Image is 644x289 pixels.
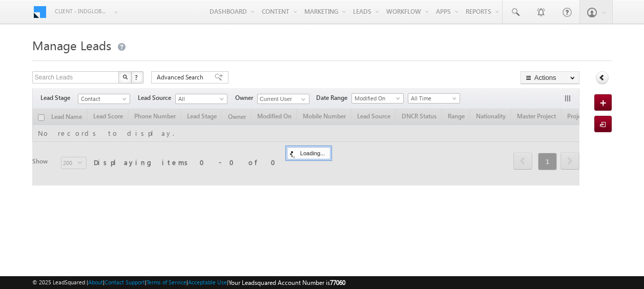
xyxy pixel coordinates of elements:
span: Contact [78,94,127,104]
span: Client - indglobal1 (77060) [55,6,109,16]
img: Search [122,74,128,79]
a: All Time [408,93,460,104]
a: All [175,94,227,104]
span: All Time [408,94,457,103]
a: Acceptable Use [188,279,227,285]
input: Type to Search [257,94,309,104]
span: Date Range [316,93,351,102]
a: About [88,279,103,285]
span: Your Leadsquared Account Number is [228,279,345,286]
span: Modified On [352,94,401,103]
button: Actions [521,71,579,84]
a: Contact Support [105,279,145,285]
a: Show All Items [296,94,308,105]
span: Manage Leads [32,37,111,53]
span: Lead Source [138,93,175,102]
span: Owner [235,93,257,102]
span: ? [135,73,139,81]
span: © 2025 LeadSquared | | | | | [32,278,345,287]
a: Contact [78,94,130,104]
div: Loading... [287,147,330,159]
a: Terms of Service [147,279,186,285]
span: All [176,94,224,104]
button: ? [131,71,143,84]
a: Modified On [351,93,404,104]
span: Lead Stage [40,93,78,102]
span: 77060 [330,279,345,286]
span: Advanced Search [157,73,206,82]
